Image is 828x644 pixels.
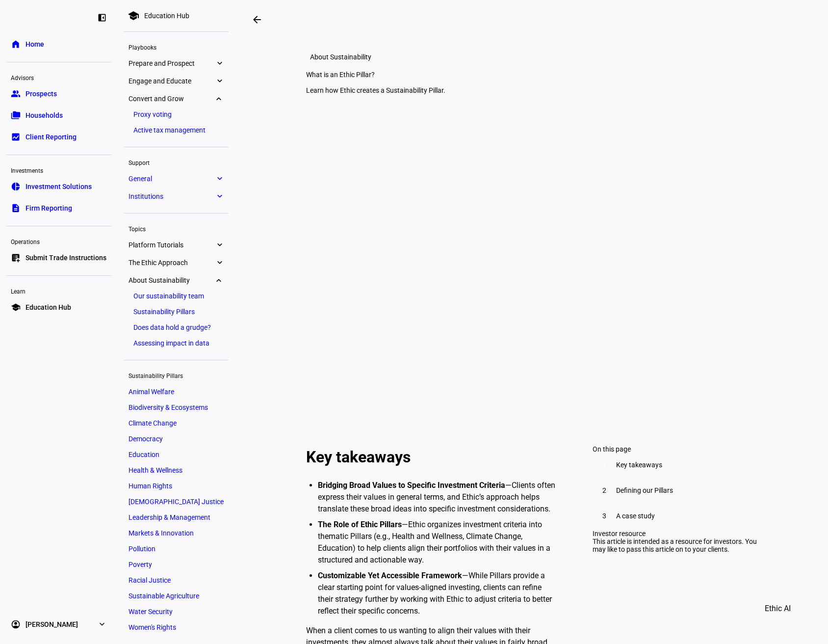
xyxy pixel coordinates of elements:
a: Human Rights [124,479,229,493]
a: folder_copyHouseholds [6,106,112,125]
div: Support [124,155,229,169]
a: bid_landscapeClient Reporting [6,127,112,147]
a: groupProspects [6,84,112,104]
span: About Sustainability [129,276,215,284]
a: Sustainability Pillars [129,305,224,319]
div: Investments [6,163,112,177]
eth-mat-symbol: expand_more [215,275,224,285]
span: Democracy [129,435,163,443]
strong: Bridging Broad Values to Specific Investment Criteria [318,481,505,490]
span: Sustainable Agriculture [129,592,199,600]
a: Water Security [124,605,229,618]
eth-mat-symbol: bid_landscape [11,132,21,142]
div: 2 [598,484,610,496]
a: descriptionFirm Reporting [6,198,112,218]
h2: What is an Ethic Pillar? [437,13,505,36]
span: Women's Rights [129,623,176,631]
a: Women's Rights [124,620,229,634]
iframe: Wistia, Inc. embed [267,112,797,410]
span: Institutions [129,192,215,200]
span: Leadership & Management [129,513,210,521]
mat-icon: school [128,10,139,22]
eth-mat-symbol: expand_more [215,240,224,250]
h2: Key takeaways [306,447,557,467]
span: Submit Trade Instructions [26,253,106,263]
eth-mat-symbol: expand_more [215,191,224,201]
span: Health & Wellness [129,466,182,474]
div: Education Hub [144,12,189,20]
span: Engage and Educate [129,77,215,85]
eth-mat-symbol: description [11,203,21,213]
eth-mat-symbol: left_panel_close [97,13,107,23]
strong: Customizable Yet Accessible Framework [318,571,462,580]
span: Prepare and Prospect [129,59,215,67]
a: homeHome [6,34,112,54]
div: 3 [598,510,610,522]
span: Pollution [129,545,155,553]
span: [PERSON_NAME] [26,619,78,629]
a: Markets & Innovation [124,526,229,540]
a: Health & Wellness [124,463,229,477]
span: Client Reporting [26,132,77,142]
eth-mat-symbol: home [11,39,21,49]
div: This article is intended as a resource for investors. You may like to pass this article on to you... [593,537,757,553]
span: Human Rights [129,482,172,490]
a: Our sustainability team [129,289,224,303]
span: Climate Change [129,419,177,427]
div: On this page [593,445,757,453]
a: Generalexpand_more [124,172,229,186]
span: About Sustainability [310,53,371,61]
span: A case study [616,512,655,520]
span: Firm Reporting [26,203,72,213]
a: Biodiversity & Ecosystems [124,401,229,414]
span: Education [129,451,159,458]
button: Ethic AI [751,597,804,620]
a: Pollution [124,542,229,556]
eth-mat-symbol: pie_chart [11,182,21,191]
eth-mat-symbol: account_circle [11,619,21,629]
mat-icon: arrow_backwards [251,14,263,26]
div: Topics [124,221,229,235]
a: Assessing impact in data [129,336,224,350]
a: Poverty [124,558,229,571]
div: Operations [6,234,112,248]
eth-mat-symbol: expand_more [97,619,107,629]
div: Sustainability Pillars [124,368,229,382]
li: —Clients often express their values in general terms, and Ethic’s approach helps translate these ... [318,480,557,515]
a: Institutionsexpand_more [124,189,229,203]
eth-mat-symbol: expand_more [215,58,224,68]
span: Markets & Innovation [129,529,194,537]
eth-mat-symbol: expand_more [215,258,224,268]
span: Poverty [129,561,152,568]
a: Education [124,448,229,461]
span: Households [26,110,63,120]
a: Climate Change [124,416,229,430]
a: Sustainable Agriculture [124,589,229,603]
div: Learn [6,284,112,297]
span: Defining our Pillars [616,486,673,494]
eth-mat-symbol: expand_more [215,94,224,104]
a: Proxy voting [129,107,224,121]
span: [DEMOGRAPHIC_DATA] Justice [129,498,224,506]
div: What is an Ethic Pillar? [306,71,757,79]
span: Key takeaways [616,461,662,469]
eth-mat-symbol: folder_copy [11,110,21,120]
span: Prospects [26,89,57,99]
span: Convert and Grow [129,95,215,103]
a: Does data hold a grudge? [129,321,224,334]
eth-mat-symbol: expand_more [215,76,224,86]
li: —While Pillars provide a clear starting point for values-aligned investing, clients can refine th... [318,570,557,617]
span: Racial Justice [129,576,171,584]
span: Education Hub [26,302,71,312]
span: Investment Solutions [26,182,92,191]
span: The Ethic Approach [129,259,215,267]
span: Ethic AI [765,597,791,620]
span: General [129,175,215,183]
a: Democracy [124,432,229,446]
div: 1 [598,459,610,471]
eth-mat-symbol: group [11,89,21,99]
a: Leadership & Management [124,510,229,524]
a: pie_chartInvestment Solutions [6,177,112,196]
div: Learn how Ethic creates a Sustainability Pillar. [306,86,757,94]
eth-mat-symbol: school [11,302,21,312]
